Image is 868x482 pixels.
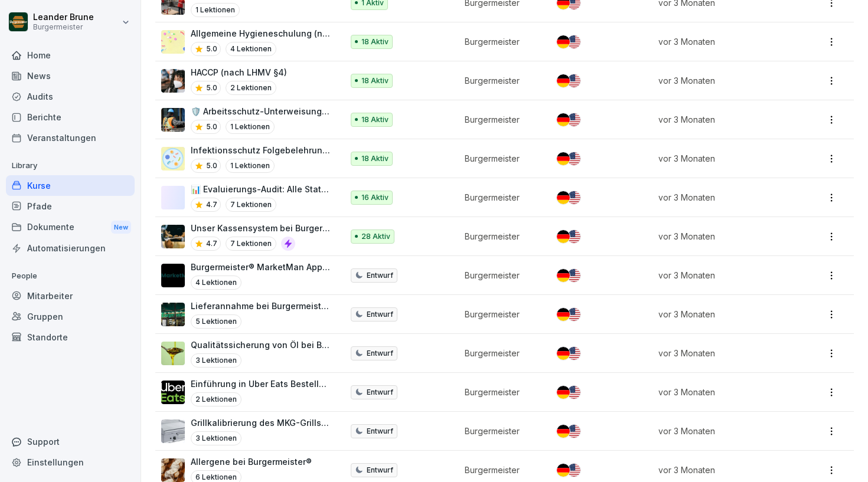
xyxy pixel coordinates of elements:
[6,431,135,452] div: Support
[557,308,570,321] img: de.svg
[658,230,789,242] p: vor 3 Monaten
[161,264,185,287] img: ndl83l5o1twsw1fw2jdwprau.png
[465,386,537,398] p: Burgermeister
[191,417,331,429] p: Grillkalibrierung des MKG-Grills bei Burgermeister®
[191,105,331,117] p: 🛡️ Arbeitsschutz-Unterweisung nach §12 ArbSchG
[367,387,393,398] p: Entwurf
[191,276,242,290] p: 4 Lektionen
[658,113,789,126] p: vor 3 Monaten
[111,221,131,234] div: New
[6,306,135,327] a: Gruppen
[658,386,789,398] p: vor 3 Monaten
[557,386,570,399] img: de.svg
[361,37,389,47] p: 18 Aktiv
[557,464,570,477] img: de.svg
[191,144,331,156] p: Infektionsschutz Folgebelehrung (nach §43 IfSG) bei Burgermeister
[567,74,580,87] img: us.svg
[557,35,570,48] img: de.svg
[361,231,390,242] p: 28 Aktiv
[367,465,393,476] p: Entwurf
[6,175,135,196] a: Kurse
[557,152,570,165] img: de.svg
[658,464,789,476] p: vor 3 Monaten
[161,303,185,326] img: zrn4yihkwbi1up4vztd6yjr1.png
[6,196,135,217] a: Pfade
[465,230,537,242] p: Burgermeister
[6,327,135,347] div: Standorte
[465,425,537,437] p: Burgermeister
[6,127,135,148] div: Veranstaltungen
[161,381,185,404] img: juodgbi9nrpfh32hkzl6az3j.png
[658,191,789,204] p: vor 3 Monaten
[361,76,389,86] p: 18 Aktiv
[465,269,537,281] p: Burgermeister
[6,65,135,86] a: News
[206,199,217,210] p: 4.7
[6,107,135,127] a: Berichte
[557,269,570,282] img: de.svg
[206,160,217,171] p: 5.0
[161,458,185,482] img: sh3sn43mwuc7uvpw1bgmrgnc.png
[658,308,789,320] p: vor 3 Monaten
[6,267,135,286] p: People
[191,300,331,312] p: Lieferannahme bei Burgermeister®
[6,238,135,258] a: Automatisierungen
[557,425,570,438] img: de.svg
[191,66,287,78] p: HACCP (nach LHMV §4)
[465,308,537,320] p: Burgermeister
[191,353,242,368] p: 3 Lektionen
[465,74,537,87] p: Burgermeister
[567,113,580,126] img: us.svg
[226,120,275,134] p: 1 Lektionen
[33,23,94,31] p: Burgermeister
[658,74,789,87] p: vor 3 Monaten
[658,152,789,165] p: vor 3 Monaten
[567,425,580,438] img: us.svg
[191,378,331,390] p: Einführung in Uber Eats Bestellungen
[6,217,135,238] a: DokumenteNew
[361,114,389,125] p: 18 Aktiv
[465,347,537,359] p: Burgermeister
[206,83,217,93] p: 5.0
[6,86,135,107] a: Audits
[367,348,393,359] p: Entwurf
[161,419,185,443] img: dyqurqsr63uykdhs3idguegx.png
[161,342,185,365] img: ylta8xjkg1onvl7s25o3halc.png
[557,113,570,126] img: de.svg
[6,286,135,306] a: Mitarbeiter
[658,35,789,48] p: vor 3 Monaten
[226,237,276,251] p: 7 Lektionen
[226,42,276,56] p: 4 Lektionen
[6,217,135,238] div: Dokumente
[567,269,580,282] img: us.svg
[161,30,185,54] img: ikdctwykm6s47btr4bgukdhq.png
[6,45,135,65] a: Home
[567,464,580,477] img: us.svg
[465,35,537,48] p: Burgermeister
[161,147,185,170] img: x1nnh2ybbqo7uzpnjugev9cm.png
[658,269,789,281] p: vor 3 Monaten
[191,183,331,195] p: 📊 Evaluierungs-Audit: Alle Stationen für Burgermeister®
[465,464,537,476] p: Burgermeister
[191,261,331,273] p: Burgermeister® MarketMan App Anleitung
[567,35,580,48] img: us.svg
[567,308,580,321] img: us.svg
[557,191,570,204] img: de.svg
[557,347,570,360] img: de.svg
[206,238,217,249] p: 4.7
[226,159,275,173] p: 1 Lektionen
[658,347,789,359] p: vor 3 Monaten
[226,198,276,212] p: 7 Lektionen
[6,452,135,473] a: Einstellungen
[33,12,94,22] p: Leander Brune
[361,192,389,203] p: 16 Aktiv
[191,314,242,329] p: 5 Lektionen
[465,113,537,126] p: Burgermeister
